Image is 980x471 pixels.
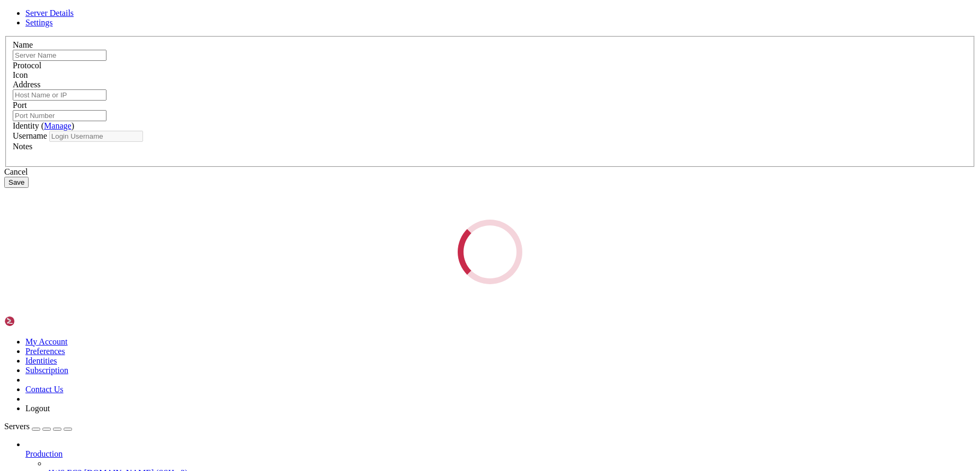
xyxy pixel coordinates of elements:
span: [URL][DOMAIN_NAME] [68,376,144,385]
x-row: Likes: 141 [4,242,840,252]
span: \ / GitHub: [4,71,81,80]
a: Subscription [25,366,68,375]
span: (( [4,110,13,118]
x-row: Language: English [4,204,840,214]
div: Loading... [448,210,532,294]
div: (33, 41) [152,395,156,404]
span: // [4,100,13,108]
input: Host Name or IP [13,89,106,101]
a: Settings [25,18,53,27]
button: Save [4,177,29,188]
input: Port Number [13,110,106,121]
a: Contact Us [25,385,64,394]
span: ( ) [41,121,74,130]
label: Protocol [13,61,41,70]
x-row: Username: n16h7h4wk44 [4,166,840,176]
label: Notes [13,142,32,151]
span: Production [25,449,63,458]
label: Identity [13,121,74,130]
span: /\___/\ [4,5,34,13]
label: Name [13,40,33,49]
span: ~/tools/Clawk [81,395,136,404]
x-row: User ID: 6791995625842295813 [4,157,840,166]
x-row: Heart: 141 [4,271,840,280]
span: [DOMAIN_NAME][URL] [81,71,157,80]
a: Preferences [25,347,65,356]
x-row: Scraping TikTok info for [4,138,840,147]
x-row: Following: 324 [4,233,840,242]
span: v3.5 [97,43,114,51]
x-row: Last Nickname Change: [DATE] 05:10:49 [4,357,840,366]
span: / \ Author: [PERSON_NAME] [4,62,140,70]
span: @n16h7h4wk44 [106,138,157,147]
x-row: Verified: false [4,185,840,195]
span: / \ [4,43,34,51]
span: ubuntu@snf-898641 [4,395,76,404]
x-row: Followers: 130 [4,223,840,233]
span: \__ __/ [4,81,34,89]
input: Login Username [49,131,143,142]
a: Logout [25,404,50,413]
label: Address [13,80,40,89]
img: Shellngn [4,316,65,327]
a: Production [25,449,976,459]
label: Username [13,131,47,140]
x-row: Private Account: false [4,195,840,204]
x-row: SecUid: MS4wLjABAAAAOWPITDZ99Gfvv12glg-A97LTgkTe3RTuXu2GwV82rYuJARfBjuAlIbHWMbwrGrLF [4,290,840,300]
span: ) ( [4,33,25,42]
x-row: Nickname: [PERSON_NAME] [4,176,840,185]
span: Servers [4,422,30,431]
x-row: Friends: 107 [4,261,840,271]
a: Server Details [25,8,74,17]
input: Server Name [13,50,106,61]
x-row: : $ [4,395,840,404]
a: My Account [25,337,68,346]
span: ) ( Scrape TikTok info by username. [4,52,178,61]
span: \) [4,119,13,128]
label: Icon [13,70,28,79]
div: Cancel [4,167,976,177]
x-row: Account Created: [DATE] 01:44:39 [4,338,840,347]
x-row: Region: N/A [4,214,840,223]
x-row: Videos: 1 [4,252,840,261]
label: Port [13,101,27,110]
a: Servers [4,422,72,431]
x-row: Biography: [4,309,840,319]
span: =\ /= [4,24,42,32]
span: ) ( [4,14,34,23]
x-row: TikTok profile: [4,376,840,385]
span: ./[DOMAIN_NAME] [34,43,97,51]
x-row: Digg Count: 0 [4,280,840,290]
x-row: Last Username Change: [DATE] 00:00:00 [4,347,840,357]
span: )) [4,90,13,99]
a: Manage [44,121,72,130]
a: Identities [25,356,57,365]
